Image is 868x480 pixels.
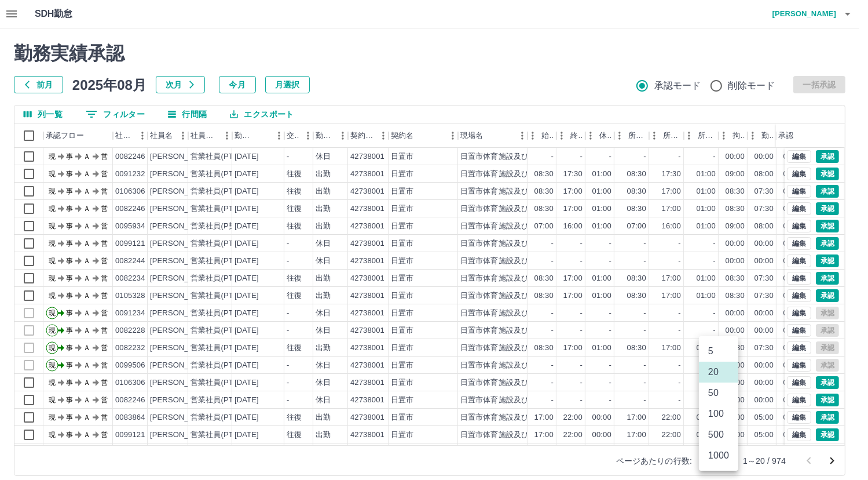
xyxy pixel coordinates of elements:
[699,383,738,403] li: 50
[699,341,738,362] li: 5
[699,362,738,383] li: 20
[699,445,738,466] li: 1000
[699,403,738,424] li: 100
[699,424,738,445] li: 500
